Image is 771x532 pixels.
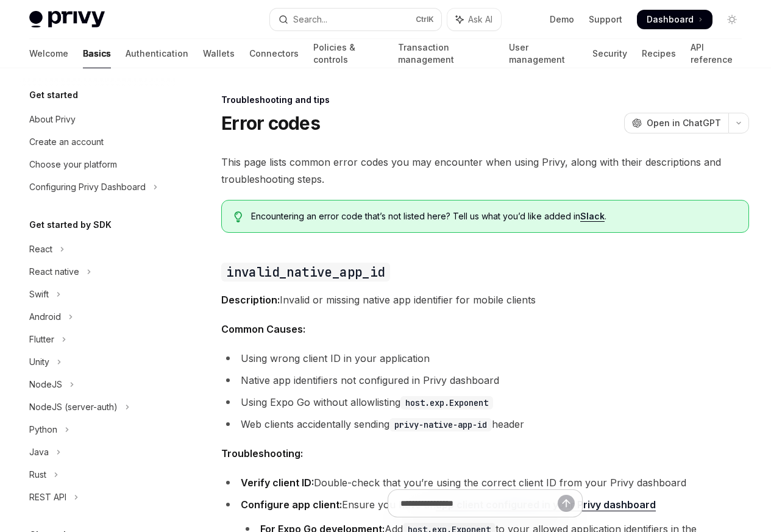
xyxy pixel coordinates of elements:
div: React native [29,264,79,279]
a: Slack [580,211,605,222]
strong: Common Causes: [221,323,305,335]
button: Open in ChatGPT [624,113,728,133]
div: Search... [293,12,327,27]
button: Toggle React section [20,238,176,260]
div: Swift [29,287,49,302]
a: Welcome [29,39,68,68]
span: Ctrl K [416,15,434,24]
a: API reference [691,39,742,68]
li: Web clients accidentally sending header [221,416,749,433]
button: Toggle NodeJS section [20,374,176,395]
li: Using Expo Go without allowlisting [221,394,749,411]
button: Toggle Python section [20,419,176,441]
div: React [29,242,52,257]
a: Policies & controls [313,39,383,68]
button: Toggle Swift section [20,283,176,305]
div: Choose your platform [29,157,117,172]
button: Toggle Java section [20,441,176,463]
div: Rust [29,467,46,482]
strong: Description: [221,294,280,306]
li: Native app identifiers not configured in Privy dashboard [221,372,749,389]
div: NodeJS [29,377,62,392]
div: NodeJS (server-auth) [29,400,118,414]
a: Demo [550,13,574,26]
h5: Get started [29,88,78,102]
button: Toggle NodeJS (server-auth) section [20,396,176,418]
div: Android [29,310,61,324]
a: Authentication [126,39,188,68]
button: Toggle Flutter section [20,328,176,350]
a: Basics [83,39,111,68]
code: host.exp.Exponent [400,396,493,410]
a: Choose your platform [20,154,176,176]
div: Troubleshooting and tips [221,94,749,106]
span: Invalid or missing native app identifier for mobile clients [221,291,749,308]
input: Ask a question... [400,490,558,517]
button: Toggle Configuring Privy Dashboard section [20,176,176,198]
span: Open in ChatGPT [647,117,721,129]
div: Unity [29,355,49,369]
div: Python [29,422,57,437]
button: Send message [558,495,575,512]
button: Toggle Unity section [20,351,176,373]
div: Configuring Privy Dashboard [29,180,146,194]
div: Create an account [29,135,104,149]
div: Java [29,445,49,459]
a: Support [589,13,622,26]
li: Double-check that you’re using the correct client ID from your Privy dashboard [221,474,749,491]
span: Ask AI [468,13,492,26]
a: Transaction management [398,39,495,68]
span: Encountering an error code that’s not listed here? Tell us what you’d like added in . [251,210,736,222]
a: Connectors [249,39,299,68]
img: light logo [29,11,105,28]
a: Security [592,39,627,68]
svg: Tip [234,211,243,222]
a: Create an account [20,131,176,153]
button: Toggle assistant panel [447,9,501,30]
strong: Troubleshooting: [221,447,303,459]
a: About Privy [20,108,176,130]
span: This page lists common error codes you may encounter when using Privy, along with their descripti... [221,154,749,188]
div: About Privy [29,112,76,127]
div: REST API [29,490,66,505]
a: Recipes [642,39,676,68]
li: Using wrong client ID in your application [221,350,749,367]
h5: Get started by SDK [29,218,112,232]
button: Toggle React native section [20,261,176,283]
strong: Verify client ID: [241,477,314,489]
button: Toggle dark mode [722,10,742,29]
button: Toggle Android section [20,306,176,328]
div: Flutter [29,332,54,347]
h1: Error codes [221,112,320,134]
a: Dashboard [637,10,712,29]
button: Open search [270,9,441,30]
span: Dashboard [647,13,694,26]
code: invalid_native_app_id [221,263,389,282]
button: Toggle REST API section [20,486,176,508]
code: privy-native-app-id [389,418,492,431]
button: Toggle Rust section [20,464,176,486]
a: Wallets [203,39,235,68]
a: User management [509,39,578,68]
